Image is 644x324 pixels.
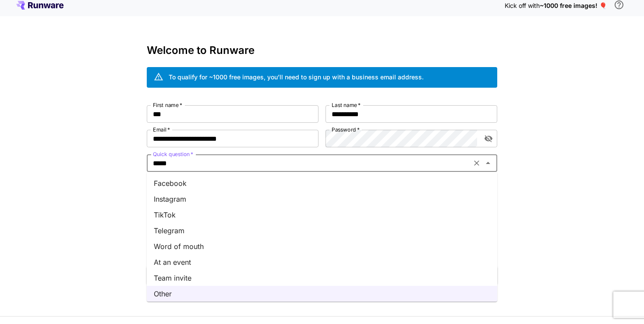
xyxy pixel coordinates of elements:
[482,157,494,169] button: Close
[147,239,497,254] li: Word of mouth
[147,191,497,207] li: Instagram
[153,150,193,158] label: Quick question
[153,126,170,133] label: Email
[147,254,497,270] li: At an event
[169,72,424,82] div: To qualify for ~1000 free images, you’ll need to sign up with a business email address.
[471,157,483,169] button: Clear
[147,286,497,302] li: Other
[505,2,540,9] span: Kick off with
[332,101,361,109] label: Last name
[481,131,496,146] button: toggle password visibility
[153,101,182,109] label: First name
[147,175,497,191] li: Facebook
[540,2,607,9] span: ~1000 free images! 🎈
[147,44,497,57] h3: Welcome to Runware
[332,126,360,133] label: Password
[147,270,497,286] li: Team invite
[147,223,497,239] li: Telegram
[147,207,497,223] li: TikTok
